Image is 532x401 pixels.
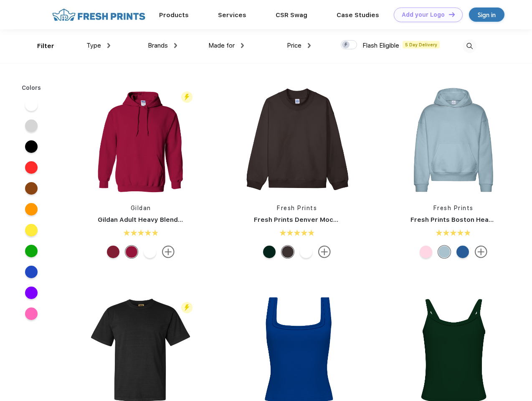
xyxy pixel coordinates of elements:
[181,302,193,313] img: flash_active_toggle.svg
[403,41,440,48] span: 5 Day Delivery
[254,216,435,223] a: Fresh Prints Denver Mock Neck Heavyweight Sweatshirt
[37,41,54,51] div: Filter
[362,42,399,49] span: Flash Eligible
[277,205,317,211] a: Fresh Prints
[98,216,280,223] a: Gildan Adult Heavy Blend 8 Oz. 50/50 Hooded Sweatshirt
[162,246,175,258] img: more.svg
[241,84,352,195] img: func=resize&h=266
[433,205,474,211] a: Fresh Prints
[174,43,177,48] img: dropdown.png
[125,246,138,258] div: Antiq Cherry Red
[469,8,504,22] a: Sign in
[420,246,432,258] div: Pink
[263,246,276,258] div: Forest Green
[287,42,301,49] span: Price
[475,246,487,258] img: more.svg
[281,246,294,258] div: Dark Chocolate
[181,91,193,103] img: flash_active_toggle.svg
[449,12,455,17] img: DT
[456,246,469,258] div: Royal Blue
[463,39,476,53] img: desktop_search.svg
[208,42,235,49] span: Made for
[438,246,451,258] div: Slate Blue
[402,11,445,18] div: Add your Logo
[144,246,156,258] div: White
[159,11,189,19] a: Products
[85,84,196,195] img: func=resize&h=266
[241,43,244,48] img: dropdown.png
[15,84,48,92] div: Colors
[318,246,331,258] img: more.svg
[300,246,312,258] div: White
[398,84,509,195] img: func=resize&h=266
[478,10,496,20] div: Sign in
[50,8,148,22] img: fo%20logo%202.webp
[148,42,168,49] span: Brands
[308,43,311,48] img: dropdown.png
[107,43,110,48] img: dropdown.png
[131,205,151,211] a: Gildan
[86,42,101,49] span: Type
[107,246,119,258] div: Cardinal Red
